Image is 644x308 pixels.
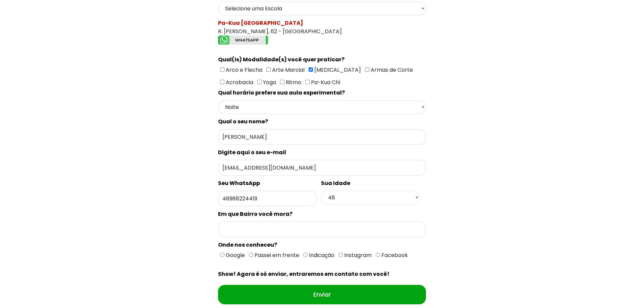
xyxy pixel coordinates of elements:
input: Armas de Corte [365,67,369,72]
spam: Seu WhatsApp [218,179,260,187]
input: Arco e Flecha [220,67,224,72]
span: Yoga [262,78,276,86]
spam: Onde nos conheceu? [218,241,277,249]
input: Enviar [218,285,426,304]
spam: Pa-Kua [GEOGRAPHIC_DATA] [218,19,303,27]
spam: Qual(is) Modalidade(s) você quer praticar? [218,56,344,63]
span: Arco e Flecha [224,66,262,74]
span: [MEDICAL_DATA] [313,66,361,74]
span: Acrobacia [224,78,253,86]
span: Google [224,251,245,259]
span: Ritmo [284,78,301,86]
input: [MEDICAL_DATA] [309,67,313,72]
input: Google [220,253,224,257]
img: whatsapp [218,36,268,45]
input: Arte Marcial [266,67,271,72]
span: Pa-Kua Chi [310,78,340,86]
div: R. [PERSON_NAME], 62 - [GEOGRAPHIC_DATA] [218,19,426,47]
input: Facebook [376,253,380,257]
input: Yoga [257,80,262,84]
spam: Qual o seu nome? [218,118,268,125]
input: Indicação [303,253,308,257]
spam: Em que Bairro você mora? [218,210,292,218]
input: Ritmo [280,80,284,84]
span: Instagram [343,251,372,259]
input: Acrobacia [220,80,224,84]
input: Passei em frente [249,253,253,257]
spam: Show! Agora é só enviar, entraremos em contato com você! [218,270,389,278]
span: Armas de Corte [369,66,413,74]
spam: Qual horário prefere sua aula experimental? [218,89,345,97]
span: Indicação [308,251,334,259]
span: Passei em frente [253,251,299,259]
spam: Digite aqui o seu e-mail [218,148,286,156]
input: Pa-Kua Chi [305,80,310,84]
spam: Sua Idade [321,179,350,187]
span: Arte Marcial [271,66,305,74]
span: Facebook [380,251,408,259]
input: Instagram [338,253,343,257]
